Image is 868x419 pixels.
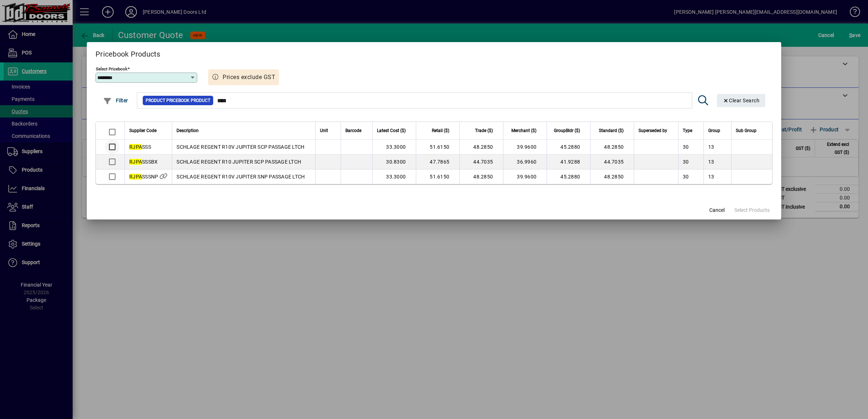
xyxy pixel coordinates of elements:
[554,127,580,135] span: GroupBldr ($)
[177,144,304,150] span: SCHLAGE REGENT R10V JUPITER SCP PASSAGE LTCH
[708,159,714,165] span: 13
[177,159,301,165] span: SCHLAGE REGENT R10 JUPITER SCP PASSAGE LTCH
[129,159,142,165] em: RJPA
[638,127,667,135] span: Superseded by
[459,169,503,184] td: 48.2850
[459,140,503,155] td: 48.2850
[416,169,459,184] td: 51.6150
[129,159,158,165] span: SSSBX
[638,127,674,135] div: Superseded by
[432,127,449,135] span: Retail ($)
[708,144,714,150] span: 13
[103,98,128,103] span: Filter
[683,159,689,165] span: 30
[683,127,692,135] span: Type
[683,144,689,150] span: 30
[503,169,547,184] td: 39.9600
[459,155,503,169] td: 44.7035
[599,127,624,135] span: Standard ($)
[683,174,689,180] span: 30
[547,140,590,155] td: 45.2880
[129,127,157,135] span: Supplier Code
[503,140,547,155] td: 39.9600
[129,144,142,150] em: RJPA
[475,127,493,135] span: Trade ($)
[129,174,158,180] span: SSSNP
[177,127,311,135] div: Description
[547,155,590,169] td: 41.9288
[416,140,459,155] td: 51.6150
[723,98,760,103] span: Clear Search
[386,174,406,180] span: 33.3000
[708,127,720,135] span: Group
[87,42,781,63] h2: Pricebook Products
[547,169,590,184] td: 45.2880
[386,159,406,165] span: 30.8300
[590,140,634,155] td: 48.2850
[129,174,142,180] em: RJPA
[736,127,763,135] div: Sub Group
[320,127,336,135] div: Unit
[320,127,328,135] span: Unit
[709,206,725,214] span: Cancel
[503,155,547,169] td: 36.9960
[177,174,305,180] span: SCHLAGE REGENT R10V JUPITER SNP PASSAGE LTCH
[736,127,757,135] span: Sub Group
[177,127,199,135] span: Description
[683,127,699,135] div: Type
[708,127,727,135] div: Group
[511,127,536,135] span: Merchant ($)
[129,127,167,135] div: Supplier Code
[96,66,127,71] mat-label: Select Pricebook
[146,97,210,104] span: Product Pricebook Product
[345,127,368,135] div: Barcode
[708,174,714,180] span: 13
[416,155,459,169] td: 47.7865
[377,127,412,135] div: Latest Cost ($)
[345,127,361,135] span: Barcode
[377,127,406,135] span: Latest Cost ($)
[386,144,406,150] span: 33.3000
[590,155,634,169] td: 44.7035
[590,169,634,184] td: 48.2850
[223,73,275,82] span: Prices exclude GST
[717,94,766,107] button: Clear
[101,94,130,107] button: Filter
[705,204,729,217] button: Cancel
[129,144,151,150] span: SSS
